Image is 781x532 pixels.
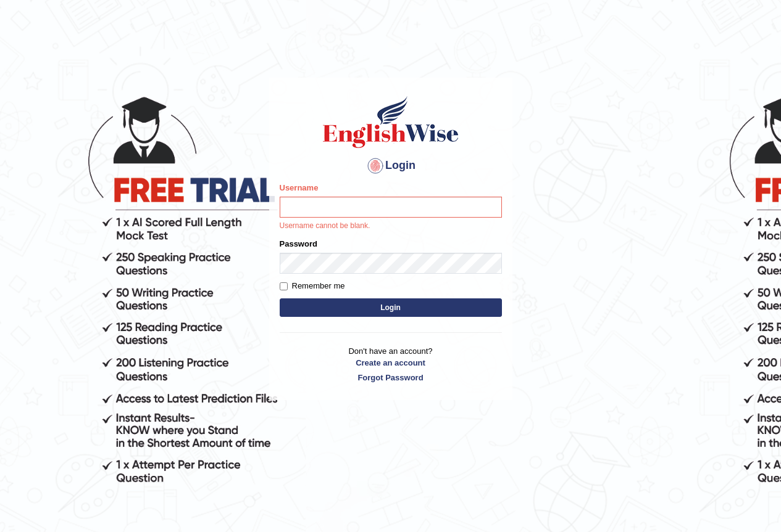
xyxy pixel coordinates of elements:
h4: Login [280,156,502,176]
label: Username [280,182,319,194]
button: Login [280,298,502,317]
p: Username cannot be blank. [280,221,502,232]
p: Don't have an account? [280,345,502,383]
label: Password [280,238,317,250]
input: Remember me [280,282,288,290]
label: Remember me [280,280,345,292]
a: Forgot Password [280,372,502,383]
img: Logo of English Wise sign in for intelligent practice with AI [320,94,461,150]
a: Create an account [280,357,502,369]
